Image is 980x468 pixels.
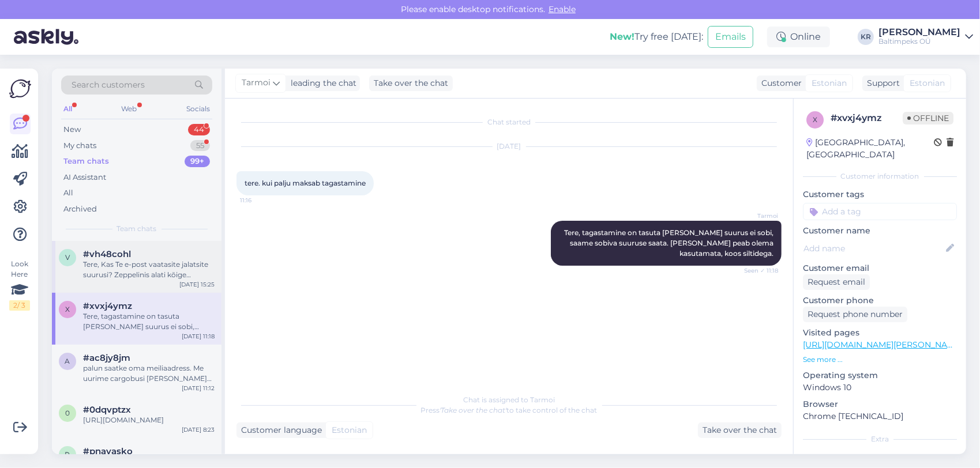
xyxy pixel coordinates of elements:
[812,77,847,89] span: Estonian
[858,29,874,45] div: KR
[735,212,778,220] span: Tarmoi
[65,305,70,314] span: x
[83,301,132,311] span: #xvxj4ymz
[63,140,96,152] div: My chats
[803,339,962,350] a: [URL][DOMAIN_NAME][PERSON_NAME]
[878,28,960,37] div: [PERSON_NAME]
[803,398,957,410] p: Browser
[83,405,131,415] span: #0dqvptzx
[83,353,130,363] span: #ac8jy8jm
[190,140,210,152] div: 55
[803,327,957,339] p: Visited pages
[708,26,753,48] button: Emails
[878,37,960,46] div: Baltimpeks OÜ
[803,171,957,182] div: Customer information
[757,77,802,89] div: Customer
[803,188,957,201] p: Customer tags
[803,295,957,307] p: Customer phone
[803,434,957,444] div: Extra
[878,28,973,46] a: [PERSON_NAME]Baltimpeks OÜ
[182,425,215,434] div: [DATE] 8:23
[803,354,957,365] p: See more ...
[188,124,210,135] div: 44
[61,101,74,116] div: All
[735,266,778,275] span: Seen ✓ 11:18
[65,253,70,262] span: v
[806,137,934,161] div: [GEOGRAPHIC_DATA], [GEOGRAPHIC_DATA]
[242,77,271,89] span: Tarmoi
[803,242,944,255] input: Add name
[72,79,145,91] span: Search customers
[610,31,634,42] b: New!
[65,450,70,459] span: p
[910,77,945,89] span: Estonian
[803,382,957,394] p: Windows 10
[803,203,957,220] input: Add a tag
[903,112,953,124] span: Offline
[182,384,215,392] div: [DATE] 11:12
[83,363,215,384] div: palun saatke oma meiliaadress. Me uurime cargobusi [PERSON_NAME] Tallinna ja saadame Teile arve. ...
[63,156,109,167] div: Team chats
[119,101,140,116] div: Web
[185,156,210,167] div: 99+
[83,259,215,280] div: Tere, Kas Te e-post vaatasite jalatsite suurusi? Zeppelinis alati kõige suurem valik. Me asume [G...
[240,196,283,205] span: 11:16
[236,117,782,127] div: Chat started
[813,115,817,124] span: x
[421,406,598,414] span: Press to take control of the chat
[831,111,903,125] div: # xvxj4ymz
[83,415,215,425] div: [URL][DOMAIN_NAME]
[803,369,957,382] p: Operating system
[463,395,555,404] span: Chat is assigned to Tarmoi
[286,77,356,89] div: leading the chat
[9,259,30,311] div: Look Here
[862,77,900,89] div: Support
[83,446,133,456] span: #pnavasko
[803,307,907,322] div: Request phone number
[698,422,782,438] div: Take over the chat
[83,311,215,332] div: Tere, tagastamine on tasuta [PERSON_NAME] suurus ei sobi, saame sobiva suuruse saata. [PERSON_NAM...
[63,172,106,183] div: AI Assistant
[803,262,957,274] p: Customer email
[9,300,30,311] div: 2 / 3
[184,101,212,116] div: Socials
[545,4,579,14] span: Enable
[369,76,453,91] div: Take over the chat
[63,203,97,215] div: Archived
[182,332,215,341] div: [DATE] 11:18
[803,410,957,422] p: Chrome [TECHNICAL_ID]
[803,451,957,463] p: Notes
[245,179,366,187] span: tere. kui palju maksab tagastamine
[767,27,830,47] div: Online
[9,78,31,100] img: Askly Logo
[63,187,73,199] div: All
[63,124,81,135] div: New
[803,274,870,290] div: Request email
[236,141,782,152] div: [DATE]
[236,424,322,436] div: Customer language
[440,406,507,414] i: 'Take over the chat'
[803,225,957,237] p: Customer name
[117,224,157,234] span: Team chats
[179,280,215,289] div: [DATE] 15:25
[65,409,70,417] span: 0
[610,30,703,44] div: Try free [DATE]:
[332,424,367,436] span: Estonian
[83,249,131,259] span: #vh48cohl
[564,228,775,258] span: Tere, tagastamine on tasuta [PERSON_NAME] suurus ei sobi, saame sobiva suuruse saata. [PERSON_NAM...
[65,357,70,365] span: a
